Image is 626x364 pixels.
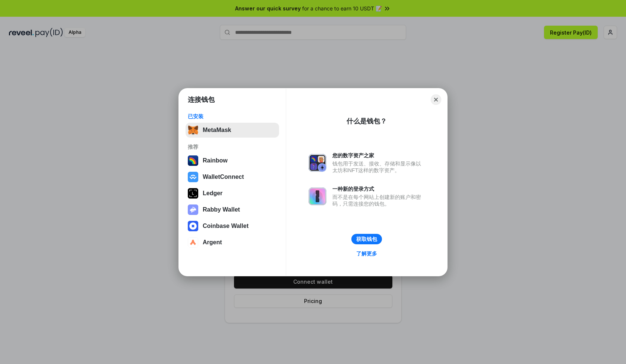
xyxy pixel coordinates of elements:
[186,123,279,138] button: MetaMask
[188,204,198,215] img: svg+xml,%3Csvg%20xmlns%3D%22http%3A%2F%2Fwww.w3.org%2F2000%2Fsvg%22%20fill%3D%22none%22%20viewBox...
[356,236,377,242] div: 获取钱包
[188,95,215,104] h1: 连接钱包
[186,186,279,201] button: Ledger
[203,157,228,164] div: Rainbow
[188,237,198,248] img: svg+xml,%3Csvg%20width%3D%2228%22%20height%3D%2228%22%20viewBox%3D%220%200%2028%2028%22%20fill%3D...
[332,160,425,174] div: 钱包用于发送、接收、存储和显示像以太坊和NFT这样的数字资产。
[188,144,277,150] div: 推荐
[188,155,198,166] img: svg+xml,%3Csvg%20width%3D%22120%22%20height%3D%22120%22%20viewBox%3D%220%200%20120%20120%22%20fil...
[347,117,387,126] div: 什么是钱包？
[203,206,240,213] div: Rabby Wallet
[186,219,279,233] button: Coinbase Wallet
[431,94,441,105] button: Close
[203,190,222,197] div: Ledger
[186,235,279,250] button: Argent
[188,125,198,135] img: svg+xml,%3Csvg%20fill%3D%22none%22%20height%3D%2233%22%20viewBox%3D%220%200%2035%2033%22%20width%...
[188,221,198,231] img: svg+xml,%3Csvg%20width%3D%2228%22%20height%3D%2228%22%20viewBox%3D%220%200%2028%2028%22%20fill%3D...
[188,113,277,120] div: 已安装
[203,174,244,180] div: WalletConnect
[309,187,326,205] img: svg+xml,%3Csvg%20xmlns%3D%22http%3A%2F%2Fwww.w3.org%2F2000%2Fsvg%22%20fill%3D%22none%22%20viewBox...
[203,127,231,133] div: MetaMask
[309,154,326,172] img: svg+xml,%3Csvg%20xmlns%3D%22http%3A%2F%2Fwww.w3.org%2F2000%2Fsvg%22%20fill%3D%22none%22%20viewBox...
[332,152,425,159] div: 您的数字资产之家
[332,186,425,192] div: 一种新的登录方式
[352,249,382,258] a: 了解更多
[186,202,279,217] button: Rabby Wallet
[186,170,279,184] button: WalletConnect
[186,153,279,168] button: Rainbow
[356,250,377,257] div: 了解更多
[332,194,425,207] div: 而不是在每个网站上创建新的账户和密码，只需连接您的钱包。
[351,234,382,244] button: 获取钱包
[188,188,198,199] img: svg+xml,%3Csvg%20xmlns%3D%22http%3A%2F%2Fwww.w3.org%2F2000%2Fsvg%22%20width%3D%2228%22%20height%3...
[203,223,249,229] div: Coinbase Wallet
[203,239,222,246] div: Argent
[188,172,198,182] img: svg+xml,%3Csvg%20width%3D%2228%22%20height%3D%2228%22%20viewBox%3D%220%200%2028%2028%22%20fill%3D...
